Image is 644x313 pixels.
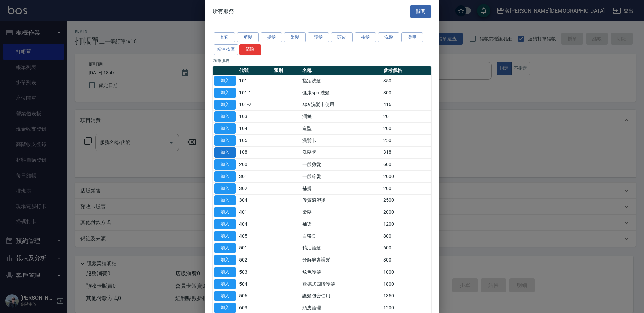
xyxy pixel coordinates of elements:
td: 200 [382,123,431,135]
td: 補燙 [301,182,382,194]
td: 造型 [301,123,382,135]
button: 加入 [214,231,236,241]
button: 加入 [214,100,236,110]
td: 健康spa 洗髮 [301,87,382,99]
button: 加入 [214,159,236,170]
td: 250 [382,134,431,146]
td: 染髮 [301,206,382,218]
td: 洗髮卡 [301,134,382,146]
button: 頭皮 [331,32,353,43]
td: 101 [237,75,272,87]
td: 800 [382,87,431,99]
td: 自帶染 [301,230,382,242]
td: 416 [382,99,431,111]
p: 26 筆服務 [213,58,431,64]
td: 350 [382,75,431,87]
td: 800 [382,230,431,242]
button: 加入 [214,267,236,277]
button: 燙髮 [261,32,282,43]
td: 優質溫塑燙 [301,194,382,206]
button: 加入 [214,111,236,122]
button: 加入 [214,171,236,182]
td: 精油護髮 [301,242,382,254]
td: 一般冷燙 [301,171,382,183]
button: 其它 [214,32,235,43]
span: 所有服務 [213,8,234,15]
button: 加入 [214,123,236,134]
td: 600 [382,242,431,254]
button: 加入 [214,195,236,206]
button: 加入 [214,76,236,86]
button: 加入 [214,135,236,146]
td: 200 [237,159,272,171]
button: 加入 [214,291,236,301]
td: 301 [237,171,272,183]
td: 1200 [382,218,431,230]
button: 染髮 [284,32,306,43]
td: 2000 [382,206,431,218]
td: spa 洗髮卡使用 [301,99,382,111]
td: 1350 [382,290,431,302]
button: 加入 [214,219,236,229]
td: 302 [237,182,272,194]
td: 炫色護髮 [301,266,382,278]
button: 接髮 [355,32,376,43]
td: 108 [237,146,272,159]
button: 加入 [214,88,236,98]
td: 2500 [382,194,431,206]
td: 105 [237,134,272,146]
td: 1000 [382,266,431,278]
td: 潤絲 [301,111,382,123]
button: 護髮 [308,32,329,43]
td: 502 [237,254,272,266]
button: 清除 [239,44,261,55]
button: 加入 [214,243,236,253]
td: 103 [237,111,272,123]
button: 精油按摩 [214,44,238,55]
button: 洗髮 [378,32,399,43]
td: 401 [237,206,272,218]
td: 101-2 [237,99,272,111]
td: 405 [237,230,272,242]
button: 加入 [214,279,236,289]
td: 20 [382,111,431,123]
td: 2000 [382,171,431,183]
td: 1800 [382,278,431,290]
th: 參考價格 [382,66,431,75]
td: 護髮包套使用 [301,290,382,302]
td: 一般剪髮 [301,159,382,171]
button: 加入 [214,147,236,158]
th: 類別 [272,66,301,75]
td: 506 [237,290,272,302]
button: 加入 [214,207,236,217]
td: 指定洗髮 [301,75,382,87]
td: 補染 [301,218,382,230]
th: 名稱 [301,66,382,75]
td: 歌德式四段護髮 [301,278,382,290]
button: 剪髮 [237,32,259,43]
button: 加入 [214,303,236,313]
button: 加入 [214,255,236,265]
td: 104 [237,123,272,135]
td: 503 [237,266,272,278]
td: 200 [382,182,431,194]
button: 美甲 [401,32,423,43]
td: 101-1 [237,87,272,99]
td: 600 [382,159,431,171]
td: 504 [237,278,272,290]
td: 304 [237,194,272,206]
td: 318 [382,146,431,159]
td: 800 [382,254,431,266]
td: 洗髮卡 [301,146,382,159]
td: 分解酵素護髮 [301,254,382,266]
th: 代號 [237,66,272,75]
td: 404 [237,218,272,230]
button: 加入 [214,183,236,194]
button: 關閉 [410,5,431,18]
td: 501 [237,242,272,254]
